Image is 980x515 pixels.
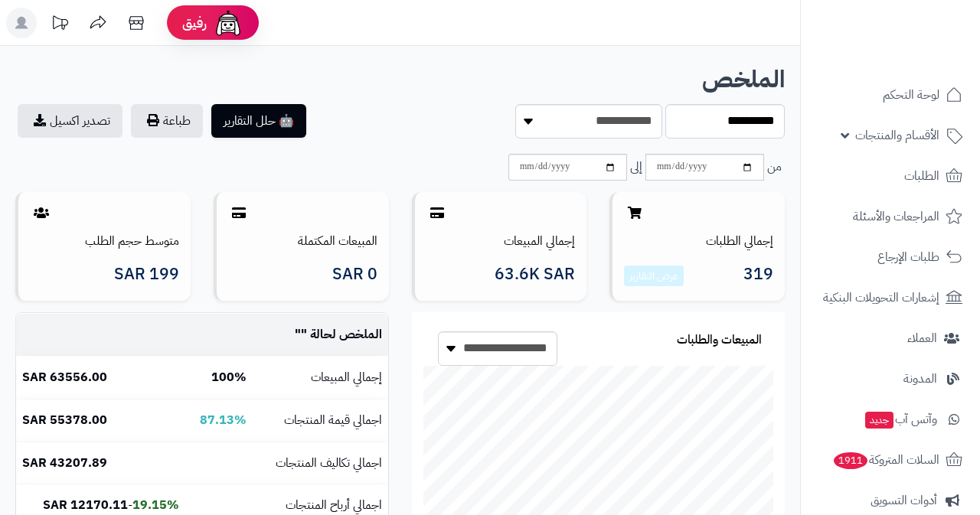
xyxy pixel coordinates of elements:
[253,314,388,356] td: الملخص لحالة " "
[253,399,388,442] td: اجمالي قيمة المنتجات
[253,357,388,399] td: إجمالي المبيعات
[22,454,107,472] b: 43207.89 SAR
[677,334,762,347] h3: المبيعات والطلبات
[823,287,939,308] span: إشعارات التحويلات البنكية
[903,368,937,390] span: المدونة
[810,198,971,235] a: المراجعات والأسئلة
[907,328,937,349] span: العملاء
[332,266,377,283] span: 0 SAR
[211,104,306,138] button: 🤖 حلل التقارير
[832,449,939,471] span: السلات المتروكة
[810,77,971,113] a: لوحة التحكم
[114,266,179,283] span: 199 SAR
[253,442,388,484] td: اجمالي تكاليف المنتجات
[131,104,203,138] button: طباعة
[629,268,678,284] a: عرض التقارير
[85,232,179,250] a: متوسط حجم الطلب
[22,368,107,386] b: 63556.00 SAR
[18,104,122,138] a: تصدير اكسيل
[706,232,773,250] a: إجمالي الطلبات
[43,496,128,514] b: 12170.11 SAR
[904,165,939,187] span: الطلبات
[834,452,867,469] span: 1911
[211,368,247,386] b: 100%
[132,496,179,514] b: 19.15%
[182,14,207,32] span: رفيق
[810,401,971,438] a: وآتس آبجديد
[41,8,79,42] a: تحديثات المنصة
[495,266,575,283] span: 63.6K SAR
[876,41,965,73] img: logo-2.png
[855,125,939,146] span: الأقسام والمنتجات
[630,158,642,176] span: إلى
[810,360,971,397] a: المدونة
[877,246,939,268] span: طلبات الإرجاع
[22,411,107,429] b: 55378.00 SAR
[883,84,939,106] span: لوحة التحكم
[298,232,377,250] a: المبيعات المكتملة
[810,239,971,275] a: طلبات الإرجاع
[200,411,247,429] b: 87.13%
[702,61,785,97] b: الملخص
[213,8,243,38] img: ai-face.png
[504,232,575,250] a: إجمالي المبيعات
[871,490,937,511] span: أدوات التسويق
[865,412,893,429] span: جديد
[810,158,971,194] a: الطلبات
[743,266,773,287] span: 319
[810,320,971,357] a: العملاء
[864,409,937,430] span: وآتس آب
[810,442,971,478] a: السلات المتروكة1911
[853,206,939,227] span: المراجعات والأسئلة
[767,158,782,176] span: من
[810,279,971,316] a: إشعارات التحويلات البنكية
